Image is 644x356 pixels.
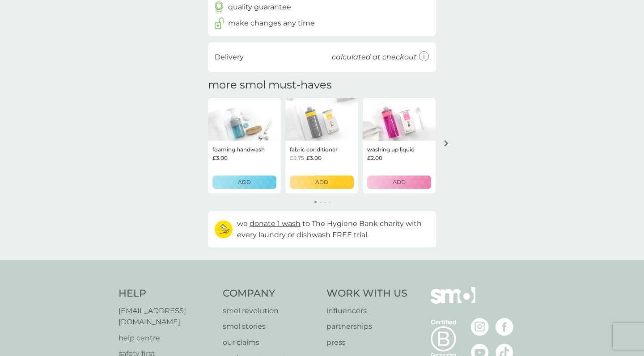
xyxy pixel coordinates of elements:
button: ADD [212,176,276,188]
span: £3.00 [212,154,228,162]
p: calculated at checkout [332,51,417,63]
p: fabric conditioner [290,145,338,154]
button: ADD [290,176,354,188]
a: smol stories [223,321,318,332]
p: we to The Hygiene Bank charity with every laundry or dishwash FREE trial. [237,218,429,241]
img: visit the smol Instagram page [471,318,489,336]
h4: Work With Us [326,287,407,301]
p: quality guarantee [228,1,291,13]
a: influencers [326,305,407,317]
p: ADD [393,178,406,186]
h2: more smol must-haves [208,79,332,92]
img: smol [431,287,475,317]
p: ADD [238,178,251,186]
button: ADD [367,176,431,188]
a: help centre [119,332,214,344]
a: partnerships [326,321,407,332]
span: £2.00 [367,154,382,162]
p: Delivery [215,51,244,63]
p: ADD [315,178,328,186]
p: foaming handwash [212,145,265,154]
span: £3.00 [306,154,322,162]
span: £5.75 [290,154,304,162]
a: [EMAIL_ADDRESS][DOMAIN_NAME] [119,305,214,328]
h4: Company [223,287,318,301]
p: make changes any time [228,17,315,29]
a: smol revolution [223,305,318,317]
img: visit the smol Facebook page [496,318,513,336]
span: donate 1 wash [250,219,301,228]
h4: Help [119,287,214,301]
a: our claims [223,337,318,348]
p: washing up liquid [367,145,415,154]
a: press [326,337,407,348]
